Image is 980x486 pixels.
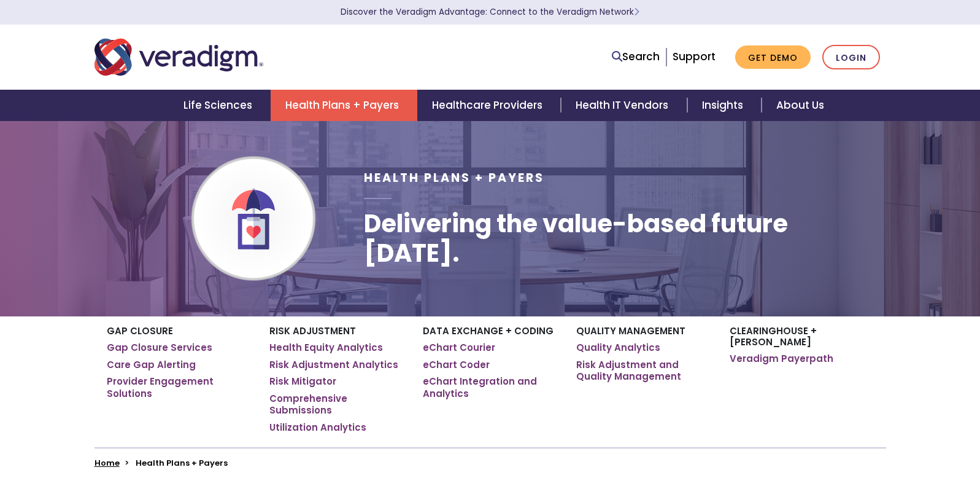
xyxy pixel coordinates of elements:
span: Learn More [634,6,639,18]
a: eChart Courier [423,342,495,354]
a: eChart Integration and Analytics [423,375,558,399]
a: Gap Closure Services [107,342,212,354]
a: Risk Adjustment Analytics [269,359,398,371]
a: eChart Coder [423,359,490,371]
a: Insights [687,90,762,121]
a: Discover the Veradigm Advantage: Connect to the Veradigm NetworkLearn More [341,6,639,18]
a: Quality Analytics [576,342,660,354]
span: Health Plans + Payers [364,170,544,186]
a: Home [95,457,120,469]
a: Login [822,45,880,70]
a: Care Gap Alerting [107,359,196,371]
a: Healthcare Providers [417,90,561,121]
a: Search [612,49,660,65]
a: Health Plans + Payers [271,90,417,121]
a: Risk Mitigator [269,375,336,388]
a: Comprehensive Submissions [269,393,404,417]
a: About Us [762,90,839,121]
a: Provider Engagement Solutions [107,375,251,399]
img: Veradigm logo [95,37,263,77]
a: Get Demo [735,45,811,69]
a: Health IT Vendors [561,90,687,121]
h1: Delivering the value-based future [DATE]. [364,209,885,268]
a: Support [673,49,716,64]
a: Utilization Analytics [269,421,366,434]
a: Life Sciences [169,90,271,121]
a: Health Equity Analytics [269,342,383,354]
a: Veradigm Payerpath [730,353,833,365]
a: Risk Adjustment and Quality Management [576,359,711,383]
